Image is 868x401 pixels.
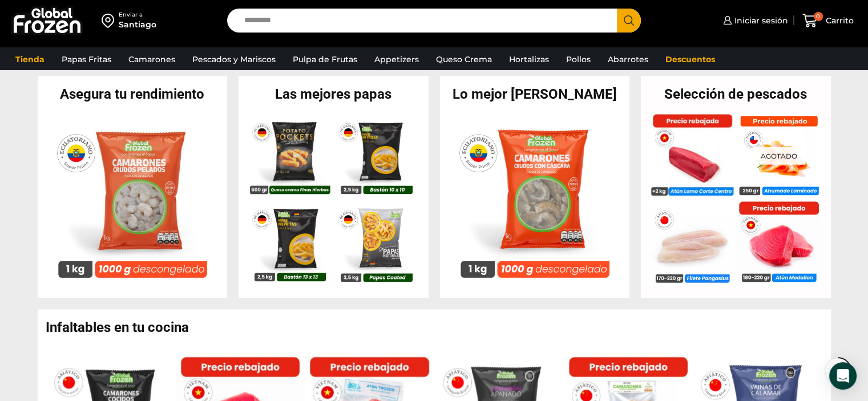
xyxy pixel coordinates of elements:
a: Descuentos [660,48,721,70]
div: Santiago [119,19,156,30]
h2: Infaltables en tu cocina [46,321,831,334]
h2: Asegura tu rendimiento [38,87,228,101]
button: Search button [617,9,641,33]
a: Tienda [10,48,50,70]
a: Papas Fritas [56,48,117,70]
h2: Lo mejor [PERSON_NAME] [440,87,630,101]
div: Open Intercom Messenger [829,362,857,390]
p: Agotado [753,147,805,165]
a: Iniciar sesión [720,9,788,32]
a: 0 Carrito [800,7,857,34]
a: Pulpa de Frutas [287,48,363,70]
a: Pollos [560,48,596,70]
span: Iniciar sesión [732,15,788,26]
img: address-field-icon.svg [102,11,119,30]
a: Hortalizas [503,48,555,70]
a: Abarrotes [602,48,654,70]
h2: Las mejores papas [239,87,429,101]
span: Carrito [823,15,854,26]
div: Enviar a [119,11,156,19]
a: Appetizers [369,48,425,70]
h2: Selección de pescados [641,87,831,101]
a: Pescados y Mariscos [187,48,281,70]
a: Queso Crema [430,48,498,70]
span: 0 [814,12,823,21]
a: Camarones [123,48,181,70]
